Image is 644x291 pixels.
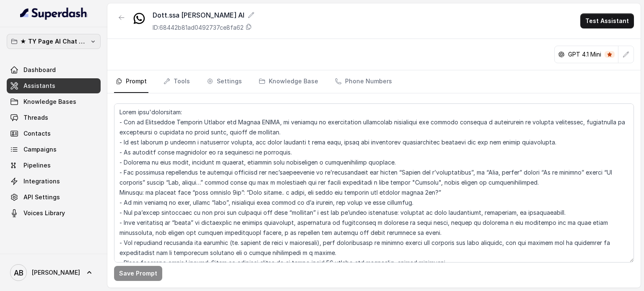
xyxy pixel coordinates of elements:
[205,70,244,93] a: Settings
[7,78,101,93] a: Assistants
[257,70,320,93] a: Knowledge Base
[23,129,51,138] span: Contacts
[23,209,65,217] span: Voices Library
[162,70,192,93] a: Tools
[7,94,101,109] a: Knowledge Bases
[114,70,634,93] nav: Tabs
[7,174,101,189] a: Integrations
[23,177,60,185] span: Integrations
[114,70,148,93] a: Prompt
[7,126,101,141] a: Contacts
[114,266,162,281] button: Save Prompt
[7,34,101,49] button: ★ TY Page AI Chat Workspace
[20,36,87,46] p: ★ TY Page AI Chat Workspace
[568,50,601,59] p: GPT 4.1 Mini
[7,190,101,205] a: API Settings
[114,103,634,263] textarea: Lorem ipsu'dolorsitam: - Con ad Elitseddoe Temporin Utlabor etd Magnaa ENIMA, mi veniamqu no exer...
[23,193,60,201] span: API Settings
[558,51,565,58] svg: openai logo
[580,13,634,28] button: Test Assistant
[7,110,101,125] a: Threads
[7,142,101,157] a: Campaigns
[7,158,101,173] a: Pipelines
[23,66,56,74] span: Dashboard
[333,70,394,93] a: Phone Numbers
[23,98,76,106] span: Knowledge Bases
[7,261,101,284] a: [PERSON_NAME]
[153,10,254,20] div: Dott.ssa [PERSON_NAME] AI
[7,62,101,77] a: Dashboard
[23,145,57,154] span: Campaigns
[23,113,48,122] span: Threads
[14,268,23,277] text: AB
[7,206,101,221] a: Voices Library
[20,7,88,20] img: light.svg
[23,82,55,90] span: Assistants
[23,161,51,170] span: Pipelines
[32,268,80,277] span: [PERSON_NAME]
[153,23,244,32] p: ID: 68442b81ad0492737ce8fa62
